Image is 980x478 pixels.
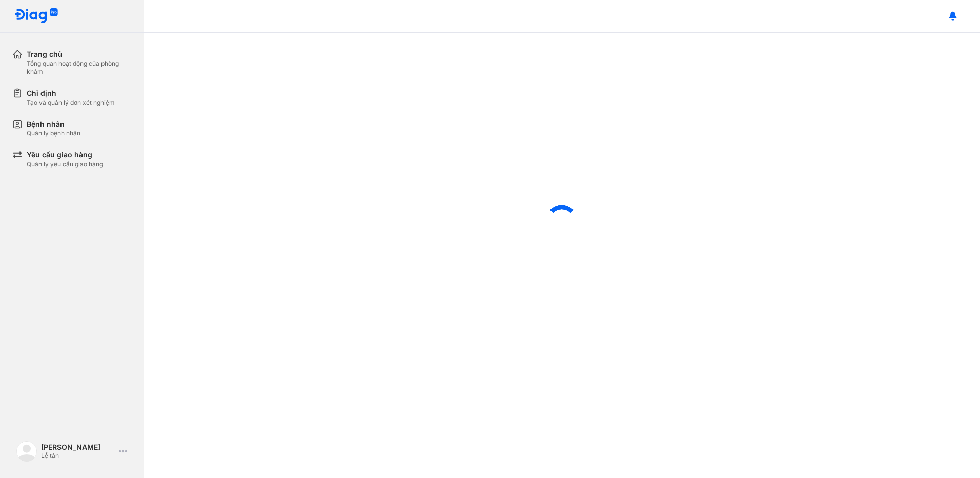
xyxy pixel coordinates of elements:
[27,88,115,98] div: Chỉ định
[41,443,115,452] div: [PERSON_NAME]
[27,129,80,137] div: Quản lý bệnh nhân
[27,119,80,129] div: Bệnh nhân
[14,8,58,24] img: logo
[16,441,37,462] img: logo
[27,160,103,168] div: Quản lý yêu cầu giao hàng
[27,98,115,107] div: Tạo và quản lý đơn xét nghiệm
[27,150,103,160] div: Yêu cầu giao hàng
[41,452,115,460] div: Lễ tân
[27,49,131,59] div: Trang chủ
[27,59,131,76] div: Tổng quan hoạt động của phòng khám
